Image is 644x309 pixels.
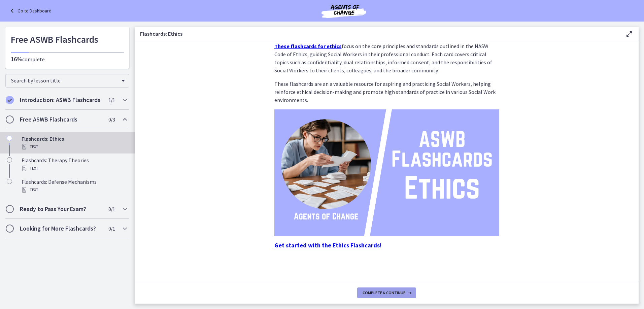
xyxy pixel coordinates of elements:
[274,242,381,249] a: Get started with the Ethics Flashcards!
[8,7,52,15] a: Go to Dashboard
[274,109,499,236] img: ASWB_Flashcards_Ethics.png
[11,55,124,63] p: complete
[108,115,115,124] span: 0 / 3
[274,80,499,104] p: These flashcards are an a valuable resource for aspiring and practicing Social Workers, helping r...
[20,115,102,124] h2: Free ASWB Flashcards
[22,186,127,194] div: Text
[11,77,118,84] span: Search by lesson title
[274,42,499,74] p: focus on the core principles and standards outlined in the NASW Code of Ethics, guiding Social Wo...
[108,96,115,104] span: 1 / 1
[22,178,127,194] div: Flashcards: Defense Mechanisms
[11,55,22,63] span: 16%
[108,205,115,213] span: 0 / 1
[22,143,127,151] div: Text
[6,96,14,104] i: Completed
[363,290,405,296] span: Complete & continue
[303,3,384,19] img: Agents of Change
[357,287,416,298] button: Complete & continue
[5,74,129,88] div: Search by lesson title
[274,241,381,249] strong: Get started with the Ethics Flashcards!
[22,135,127,151] div: Flashcards: Ethics
[20,225,102,233] h2: Looking for More Flashcards?
[22,164,127,172] div: Text
[274,43,342,49] a: These flashcards for ethics
[20,96,102,104] h2: Introduction: ASWB Flashcards
[22,156,127,172] div: Flashcards: Therapy Theories
[20,205,102,213] h2: Ready to Pass Your Exam?
[108,225,115,233] span: 0 / 1
[11,32,124,46] h1: Free ASWB Flashcards
[140,30,614,38] h3: Flashcards: Ethics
